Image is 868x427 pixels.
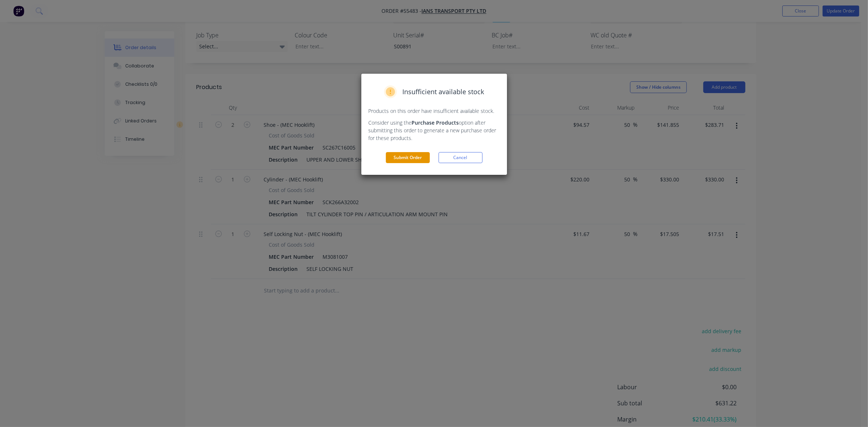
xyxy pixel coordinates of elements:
[439,152,483,163] button: Cancel
[369,119,500,142] p: Consider using the option after submitting this order to generate a new purchase order for these ...
[386,152,430,163] button: Submit Order
[403,87,484,97] span: Insufficient available stock
[412,119,459,126] strong: Purchase Products
[369,107,500,115] p: Products on this order have insufficient available stock.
